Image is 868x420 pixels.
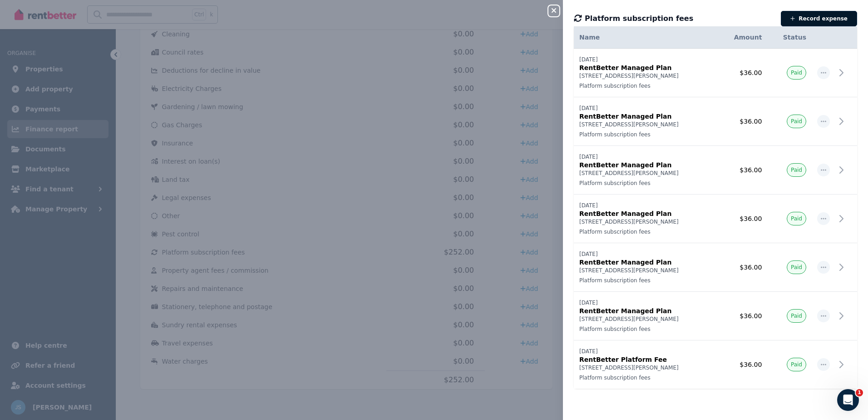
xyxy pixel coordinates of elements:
p: RentBetter Managed Plan [579,112,711,121]
p: [DATE] [579,105,711,112]
p: [STREET_ADDRESS][PERSON_NAME] [579,315,711,323]
p: [STREET_ADDRESS][PERSON_NAME] [579,364,711,371]
td: $36.00 [717,146,767,195]
th: Name [574,26,717,49]
p: Platform subscription fees [579,325,711,333]
td: $36.00 [717,340,767,389]
span: Paid [791,361,802,368]
th: Status [767,26,812,49]
p: [DATE] [579,299,711,306]
span: Platform subscription fees [585,13,693,24]
p: [STREET_ADDRESS][PERSON_NAME] [579,72,711,80]
p: RentBetter Managed Plan [579,258,711,267]
p: [DATE] [579,202,711,209]
span: Paid [791,264,802,271]
p: Platform subscription fees [579,374,711,381]
p: [STREET_ADDRESS][PERSON_NAME] [579,218,711,225]
p: [DATE] [579,250,711,258]
p: RentBetter Platform Fee [579,355,711,364]
td: $36.00 [717,97,767,146]
p: RentBetter Managed Plan [579,209,711,218]
span: Paid [791,166,802,174]
td: $36.00 [717,49,767,97]
p: Platform subscription fees [579,228,711,235]
p: Platform subscription fees [579,82,711,90]
td: $36.00 [717,195,767,243]
p: Platform subscription fees [579,131,711,138]
td: $36.00 [717,292,767,340]
button: Record expense [781,11,857,26]
span: Paid [791,118,802,125]
p: [DATE] [579,153,711,160]
iframe: Intercom live chat [837,389,859,411]
p: [STREET_ADDRESS][PERSON_NAME] [579,170,711,177]
p: Platform subscription fees [579,277,711,284]
p: RentBetter Managed Plan [579,306,711,315]
span: Paid [791,312,802,320]
p: RentBetter Managed Plan [579,160,711,170]
span: Paid [791,215,802,222]
th: Amount [717,26,767,49]
span: Paid [791,69,802,76]
p: [STREET_ADDRESS][PERSON_NAME] [579,267,711,274]
p: RentBetter Managed Plan [579,63,711,72]
td: $36.00 [717,243,767,292]
span: 1 [856,389,863,396]
p: [STREET_ADDRESS][PERSON_NAME] [579,121,711,128]
p: [DATE] [579,348,711,355]
p: Platform subscription fees [579,180,711,187]
p: [DATE] [579,56,711,63]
